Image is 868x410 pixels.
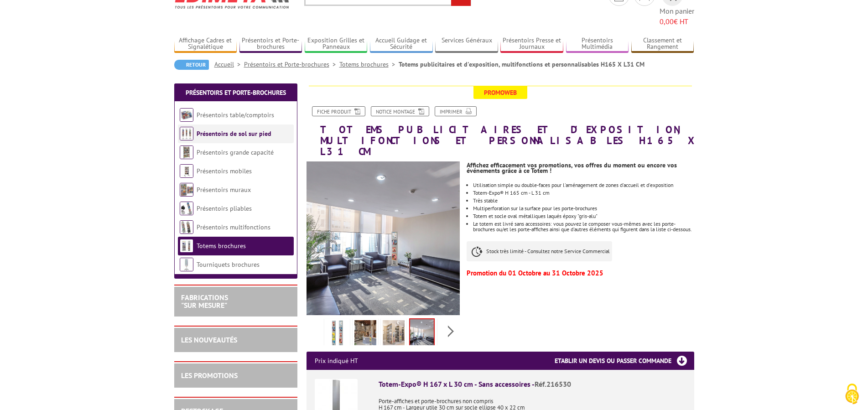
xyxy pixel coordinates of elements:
a: Présentoirs et Porte-brochures [244,60,339,68]
a: Présentoirs multifonctions [197,223,270,231]
a: Accueil Guidage et Sécurité [370,36,433,52]
span: 0,00 [660,17,674,26]
img: totems_publicitaires_et_exposition_multifoncions_personalisable_rempli_2_6_trous_216530.jpg [439,320,461,348]
span: Next [447,324,455,339]
li: Totem-Expo® H 165 cm - L 31 cm [473,190,694,196]
img: Présentoirs mobiles [180,164,193,178]
p: Stock très limité - Consultez notre Service Commercial [467,241,612,261]
img: totems_publicitaires_et_exposition_multifoncions_personalisable_2_fonds_blanc_6_trous_216530.jpg [326,320,348,348]
img: totems_publicitaires_et_exposition_multifoncions_personalisable_6_trous_mise_en_scene_1_216530_ne... [383,320,405,348]
img: Présentoirs multifonctions [180,220,193,234]
div: Totem-Expo® H 167 x L 30 cm - Sans accessoires - [379,379,686,389]
a: Présentoirs et Porte-brochures [239,36,302,52]
li: Très stable [473,198,694,203]
li: Utilisation simple ou double-faces pour l'aménagement de zones d'accueil et d'exposition [473,182,694,188]
img: totems_publicitaires_et_exposition_multifoncions_personalisable_6_tour_mise_en_scene_3_216530_new... [354,320,376,348]
img: totems_publicitaires_et_exposition_multifoncions_6_trous_personalisable_mise_en_scene_2_216530_ne... [410,319,434,348]
button: Cookies (fenêtre modale) [836,379,868,410]
li: Le totem est livré sans accessoires: vous pouvez le composer vous-mêmes avec les porte-brochures ... [473,221,694,232]
a: Retour [174,60,209,70]
img: Tourniquets brochures [180,258,193,271]
a: Présentoirs pliables [197,204,252,213]
img: Présentoirs grande capacité [180,145,193,159]
li: Multiperforation sur la surface pour les porte-brochures [473,206,694,211]
span: € HT [660,16,694,27]
p: Prix indiqué HT [315,352,358,370]
a: Notice Montage [371,106,429,116]
img: Présentoirs de sol sur pied [180,127,193,140]
a: Fiche produit [312,106,365,116]
h3: Etablir un devis ou passer commande [555,352,694,370]
a: Accueil [214,60,244,68]
li: Totems publicitaires et d'exposition, multifonctions et personnalisables H165 X L31 CM [399,60,645,69]
a: Présentoirs Presse et Journaux [500,36,563,52]
a: Imprimer [435,106,477,116]
span: Mon panier [660,6,694,27]
a: Présentoirs de sol sur pied [197,130,271,138]
a: LES PROMOTIONS [181,371,238,380]
a: Présentoirs et Porte-brochures [186,88,286,97]
a: Totems brochures [339,60,399,68]
a: Exposition Grilles et Panneaux [305,36,368,52]
img: Présentoirs pliables [180,202,193,215]
p: Promotion du 01 Octobre au 31 Octobre 2025 [467,270,694,276]
a: Affichage Cadres et Signalétique [174,36,237,52]
a: Présentoirs Multimédia [566,36,629,52]
img: Totems brochures [180,239,193,253]
span: Promoweb [473,86,527,99]
a: FABRICATIONS"Sur Mesure" [181,293,228,310]
img: totems_publicitaires_et_exposition_multifoncions_6_trous_personalisable_mise_en_scene_2_216530_ne... [307,161,460,315]
strong: Affichez efficacement vos promotions, vos offres du moment ou encore vos événements grâce à ce To... [467,161,677,175]
li: Totem et socle oval métalliques laqués époxy "gris-alu" [473,213,694,219]
a: Présentoirs table/comptoirs [197,111,274,119]
img: Présentoirs muraux [180,183,193,197]
a: LES NOUVEAUTÉS [181,335,237,344]
img: Cookies (fenêtre modale) [841,383,863,405]
a: Totems brochures [197,242,246,250]
span: Réf.216530 [535,379,571,389]
a: Services Généraux [435,36,498,52]
img: Présentoirs table/comptoirs [180,108,193,122]
a: Présentoirs muraux [197,186,251,194]
a: Tourniquets brochures [197,260,260,269]
a: Présentoirs grande capacité [197,148,274,156]
a: Présentoirs mobiles [197,167,252,175]
a: Classement et Rangement [631,36,694,52]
